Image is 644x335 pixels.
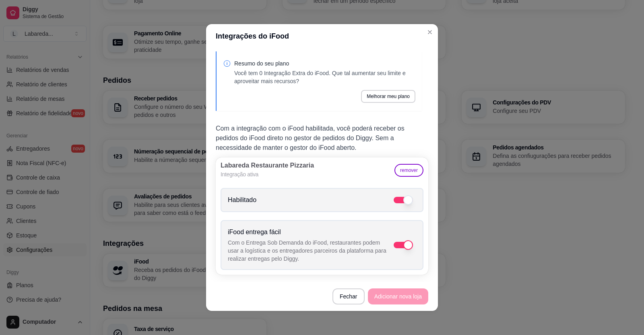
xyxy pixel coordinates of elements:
p: Com o Entrega Sob Demanda do iFood, restaurantes podem usar a logística e os entregadores parceir... [228,239,390,263]
p: Habilitado [228,195,256,205]
button: Melhorar meu plano [361,90,415,103]
h5: Integração ativa [221,170,258,178]
button: Fechar [332,288,365,304]
p: Você tem 0 Integração Extra do iFood. Que tal aumentar seu limite e aproveitar mais recursos? [234,69,415,85]
p: iFood entrega fácil [228,227,390,237]
button: remover [394,164,423,177]
header: Integrações do iFood [206,24,438,48]
div: Labareda Restaurante Pizzaria [221,162,314,169]
button: Close [423,26,436,39]
p: Com a integração com o iFood habilitada, você poderá receber os pedidos do iFood direto no gestor... [216,124,428,153]
p: Resumo do seu plano [234,59,415,67]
